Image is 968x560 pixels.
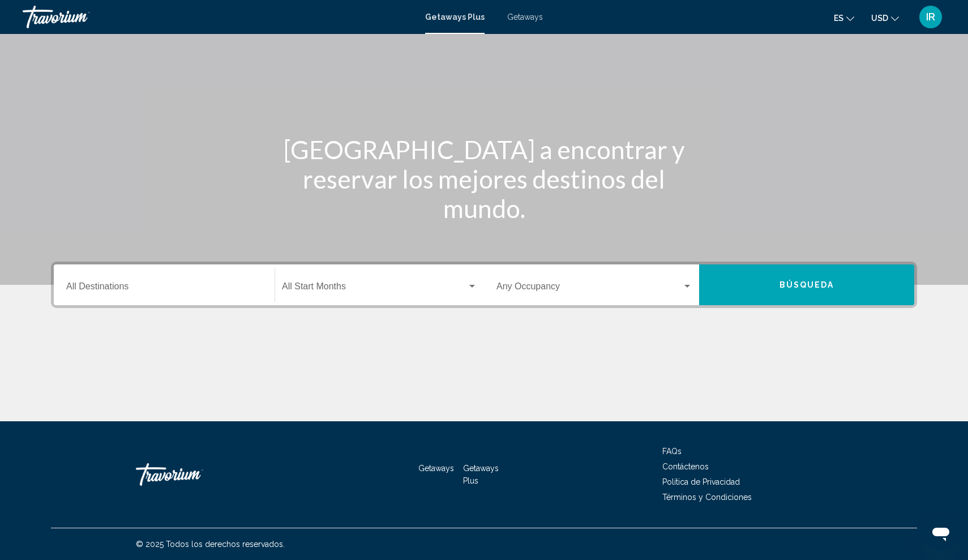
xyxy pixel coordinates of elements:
[662,493,752,502] a: Términos y Condiciones
[916,5,945,29] button: User Menu
[779,281,834,290] span: Búsqueda
[871,14,888,23] span: USD
[871,10,899,26] button: Change currency
[136,540,285,549] span: © 2025 Todos los derechos reservados.
[699,264,914,305] button: Búsqueda
[136,458,249,491] a: Travorium
[834,10,854,26] button: Change language
[54,264,914,305] div: Search widget
[463,464,499,485] a: Getaways Plus
[923,515,959,551] iframe: Button to launch messaging window
[662,462,709,471] a: Contáctenos
[272,135,696,223] h1: [GEOGRAPHIC_DATA] a encontrar y reservar los mejores destinos del mundo.
[507,12,543,22] a: Getaways
[425,12,485,22] a: Getaways Plus
[662,477,740,486] a: Política de Privacidad
[662,447,682,456] a: FAQs
[926,11,935,23] span: IR
[23,6,414,28] a: Travorium
[418,464,454,473] a: Getaways
[834,14,843,23] span: es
